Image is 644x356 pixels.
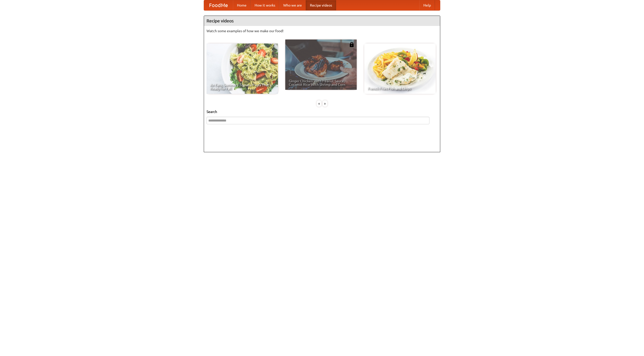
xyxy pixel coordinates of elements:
[207,28,437,33] p: Watch some examples of how we make our food!
[210,83,274,90] span: An Easy, Summery Tomato Pasta That's Ready for Fall
[306,0,336,10] a: Recipe videos
[207,44,278,94] a: An Easy, Summery Tomato Pasta That's Ready for Fall
[364,44,436,94] a: French Fries Fish and Chips
[323,100,327,107] div: »
[317,100,321,107] div: «
[251,0,279,10] a: How it works
[349,42,354,47] img: 483408.png
[233,0,251,10] a: Home
[204,0,233,10] a: FoodMe
[368,87,432,90] span: French Fries Fish and Chips
[207,109,437,114] h5: Search
[204,16,440,26] h4: Recipe videos
[279,0,306,10] a: Who we are
[419,0,435,10] a: Help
